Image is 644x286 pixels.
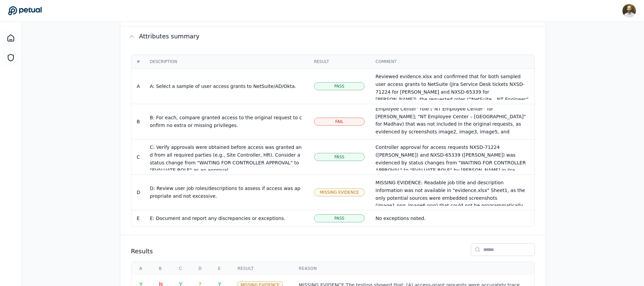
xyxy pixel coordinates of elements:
[131,247,153,256] h2: Results
[229,262,291,275] th: Result
[210,262,229,275] th: E
[334,216,344,221] span: Pass
[622,4,636,18] img: David Coulombe
[151,262,171,275] th: B
[190,262,210,275] th: D
[3,50,19,66] a: SOC
[131,69,145,104] td: A
[131,175,145,210] td: D
[334,84,344,89] span: Pass
[150,114,303,129] div: B: For each, compare granted access to the original request to confirm no extra or missing privil...
[150,215,303,222] div: E: Document and report any discrepancies or exceptions.
[375,179,529,225] div: MISSING EVIDENCE: Readable job title and description information was not available in "evidence.x...
[375,144,529,220] div: Controller approval for access requests NXSD-71224 ([PERSON_NAME]) and NXSD-65339 ([PERSON_NAME])...
[131,210,145,227] td: E
[334,154,344,160] span: Pass
[131,262,151,275] th: A
[150,144,303,174] div: C: Verify approvals were obtained before access was granted and from all required parties (e.g., ...
[320,190,359,195] span: Missing Evidence
[3,30,19,46] a: Dashboard
[139,32,200,41] h2: Attributes summary
[131,104,145,139] td: B
[150,185,303,200] div: D: Review user job roles/descriptions to assess if access was appropriate and not excessive.
[375,215,529,222] div: No exceptions noted.
[150,83,303,90] div: A: Select a sample of user access grants to NetSuite/AD/Okta.
[171,262,190,275] th: C
[291,262,534,275] th: Reason
[309,55,370,69] th: Result
[375,73,529,172] div: Reviewed evidence.xlsx and confirmed that for both sampled user access grants to NetSuite (Jira S...
[131,55,145,69] th: #
[131,139,145,175] td: C
[120,26,546,46] button: Attributes summary
[8,6,42,15] a: Go to Dashboard
[370,55,534,69] th: Comment
[375,67,529,151] div: Reviewed evidence.xlsx (Sheet 1) and compared original access requests from Jira Service Desk tic...
[144,55,308,69] th: Description
[335,119,343,124] span: Fail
